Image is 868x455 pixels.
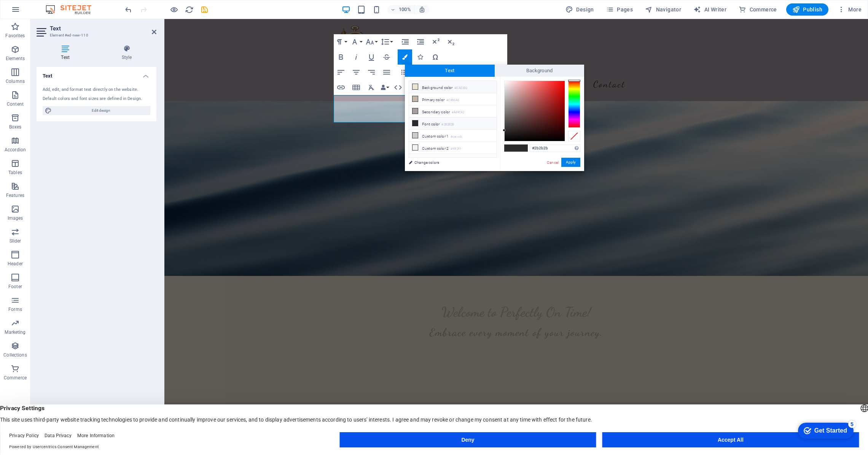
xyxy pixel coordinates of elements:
[349,49,363,65] button: Italic (⌘I)
[4,375,27,381] p: Commerce
[50,25,156,32] h2: Text
[568,131,580,141] div: Clear Color Selection
[505,145,516,151] span: #2b2b2b
[562,3,597,16] div: Design (Ctrl+Alt+Y)
[6,192,24,198] p: Features
[409,117,497,130] li: Font color
[693,6,726,13] span: AI Writer
[169,5,178,14] button: Click here to leave preview mode and continue editing
[3,352,27,358] p: Collections
[334,34,348,49] button: Paragraph Format
[495,65,585,77] span: Background
[164,19,868,443] iframe: To enrich screen reader interactions, please activate Accessibility in Grammarly extension settings
[334,65,348,80] button: Align Left
[7,101,24,107] p: Content
[349,34,363,49] button: Font Family
[399,5,411,14] h6: 100%
[379,49,394,65] button: Strikethrough
[8,284,22,290] p: Footer
[379,80,390,95] button: Data Bindings
[452,110,464,115] small: #A89CA2
[43,87,150,93] div: Add, edit, and format text directly on the website.
[8,215,23,221] p: Images
[409,130,497,142] li: Custom color 1
[8,261,23,267] p: Header
[185,5,194,14] button: reload
[419,6,425,13] i: On resize automatically adjust zoom level to fit chosen device.
[398,34,412,49] button: Increase Indent
[405,158,493,167] a: Change colors
[441,122,454,127] small: #2B2B2B
[200,5,209,14] button: save
[334,80,348,95] button: Insert Link
[8,306,22,312] p: Forms
[8,170,22,176] p: Tables
[739,6,777,13] span: Commerce
[690,3,729,16] button: AI Writer
[562,3,597,16] button: Design
[43,96,150,102] div: Default colors and font sizes are defined in Design.
[565,6,594,13] span: Design
[838,6,862,13] span: More
[124,5,133,14] button: undo
[413,34,428,49] button: Decrease Indent
[398,49,412,65] button: Colors
[645,6,681,13] span: Navigator
[364,49,379,65] button: Underline (⌘U)
[409,142,497,154] li: Custom color 2
[835,3,865,16] button: More
[334,49,348,65] button: Bold (⌘B)
[364,65,379,80] button: Align Right
[516,145,527,151] span: #2b2b2b
[428,34,443,49] button: Superscript
[444,34,458,49] button: Subscript
[9,124,22,130] p: Boxes
[50,32,141,39] h3: Element #ed-new-110
[349,80,363,95] button: Insert Table
[5,33,25,39] p: Favorites
[409,105,497,117] li: Secondary color
[44,5,101,14] img: Editor Logo
[409,81,497,93] li: Background color
[10,238,21,244] p: Slider
[606,6,633,13] span: Pages
[603,3,636,16] button: Pages
[37,45,97,61] h4: Text
[786,3,828,16] button: Publish
[364,80,379,95] button: Clear Formatting
[379,34,394,49] button: Line Height
[413,49,427,65] button: Icons
[409,93,497,105] li: Primary color
[5,147,26,153] p: Accordion
[792,6,822,13] span: Publish
[43,106,150,115] button: Edit design
[185,5,194,14] i: Reload page
[349,65,363,80] button: Align Center
[642,3,684,16] button: Navigator
[379,65,394,80] button: Align Justify
[451,134,462,140] small: #cacccb
[561,158,580,167] button: Apply
[792,419,857,442] iframe: To enrich screen reader interactions, please activate Accessibility in Grammarly extension settings
[124,5,133,14] i: Undo: Change text (Ctrl+Z)
[736,3,780,16] button: Commerce
[398,65,412,80] button: Unordered List
[454,86,467,91] small: #EAE2D2
[446,98,459,103] small: #C4B6A6
[428,49,443,65] button: Special Characters
[546,160,559,165] a: Cancel
[54,106,148,115] span: Edit design
[37,67,156,81] h4: Text
[6,78,25,84] p: Columns
[5,329,25,335] p: Marketing
[364,34,379,49] button: Font Size
[391,80,405,95] button: HTML
[451,146,461,152] small: #f0f2f1
[6,55,25,62] p: Elements
[387,5,414,14] button: 100%
[97,45,156,61] h4: Style
[200,5,209,14] i: Save (Ctrl+S)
